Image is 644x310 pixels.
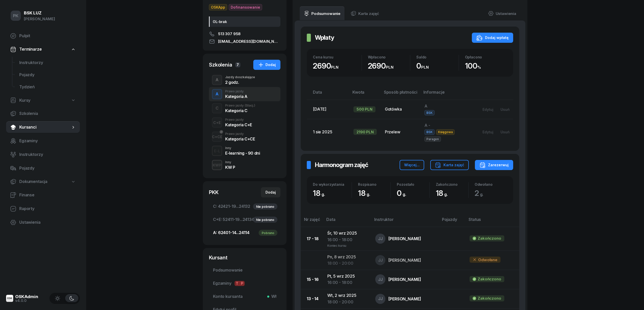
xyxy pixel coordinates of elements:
[13,14,19,18] span: PK
[212,132,222,142] button: C+CE
[435,162,464,168] div: Karta zajęć
[245,104,255,107] span: (Stacj.)
[209,115,280,130] button: C+EPrawo jazdyKategoria C+E
[213,230,276,236] span: 62401-14...24114
[358,189,372,198] span: 18
[439,216,466,227] th: Pojazdy
[225,132,255,135] div: Prawo jazdy
[225,104,255,107] div: Prawo jazdy
[6,149,80,161] a: Instruktorzy
[479,105,497,114] button: Edytuj
[213,293,276,300] span: Konto kursanta
[19,124,71,131] span: Kursanci
[388,258,421,262] div: [PERSON_NAME]
[477,65,481,70] small: %
[436,182,468,187] div: Zakończono
[313,55,362,59] div: Cena kursu
[212,103,222,113] button: C
[225,123,252,127] div: Kategoria C+E
[444,192,448,197] small: g.
[371,216,439,227] th: Instruktor
[19,219,76,226] span: Ustawienia
[301,270,323,289] td: 15 - 16
[218,31,241,37] span: 513 307 958
[424,136,441,142] span: Paragon
[209,61,232,68] div: Szkolenia
[225,151,260,155] div: E-learning - 90 dni
[465,61,507,71] div: 100
[6,176,80,188] a: Dokumentacja
[209,158,280,172] button: KWPInnyKW P
[480,192,484,197] small: g.
[15,69,80,81] a: Pojazdy
[347,6,383,20] a: Karta zajęć
[253,217,277,223] div: Nie pobrano
[484,6,520,20] a: Ustawienia
[258,62,276,68] div: Dodaj
[321,192,325,197] small: g.
[6,203,80,215] a: Raporty
[213,104,221,113] div: C
[225,165,235,169] div: KW P
[378,237,383,241] span: JJ
[209,189,219,196] div: PKK
[378,297,383,301] span: JJ
[420,89,475,100] th: Informacje
[500,130,510,134] div: Usuń
[209,38,280,45] a: [EMAIL_ADDRESS][DOMAIN_NAME]
[15,57,80,69] a: Instruktorzy
[416,61,459,71] div: 0
[213,216,276,223] span: 52411-19...24134
[353,106,375,112] div: 500 PLN
[15,81,80,93] a: Tydzień
[6,44,80,55] a: Terminarze
[211,119,223,126] div: C+E
[478,295,501,302] div: Zakończono
[19,72,76,78] span: Pojazdy
[300,6,345,20] a: Podsumowanie
[213,76,221,84] div: A
[385,106,416,113] div: Gotówka
[240,281,245,286] span: P
[307,89,349,100] th: Data
[209,73,280,87] button: AJazdy doszkalające2 godz.
[397,189,429,198] div: 0
[6,30,80,42] a: Pulpit
[19,46,42,53] span: Terminarze
[209,101,280,115] button: CPrawo jazdy(Stacj.)Kategoria C
[212,160,222,170] button: KWP
[327,279,367,286] div: 16:00 - 18:00
[6,95,80,106] a: Kursy
[19,178,47,185] span: Dokumentacja
[313,107,326,112] span: [DATE]
[323,251,371,270] td: Pn, 8 wrz 2025
[313,129,332,134] span: 1 sie 2025
[209,291,280,303] a: Konto kursantaWł
[209,200,280,213] a: C:42421-19...24132Nie pobrano
[436,129,455,135] span: Księgowa
[225,94,247,98] div: Kategoria A
[368,55,410,59] div: Wpłacono
[235,281,240,286] span: T
[19,97,30,104] span: Kursy
[218,38,280,45] span: [EMAIL_ADDRESS][DOMAIN_NAME]
[465,55,507,59] div: Opłacono
[259,230,277,236] div: Pobrano
[213,216,222,223] span: C+E:
[211,162,224,168] div: KWP
[478,276,501,282] div: Zakończono
[269,293,276,300] span: Wł
[213,203,276,210] span: 42421-19...24132
[367,192,370,197] small: g.
[253,60,280,70] button: Dodaj
[15,295,38,299] div: OSKAdmin
[19,192,76,198] span: Finanse
[424,123,430,128] span: A -
[261,187,280,197] button: Dodaj
[209,31,280,37] a: 513 307 958
[403,192,406,197] small: g.
[323,289,371,308] td: Wt, 2 wrz 2025
[482,130,493,134] div: Edytuj
[225,118,252,121] div: Prawo jazdy
[313,189,327,198] span: 18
